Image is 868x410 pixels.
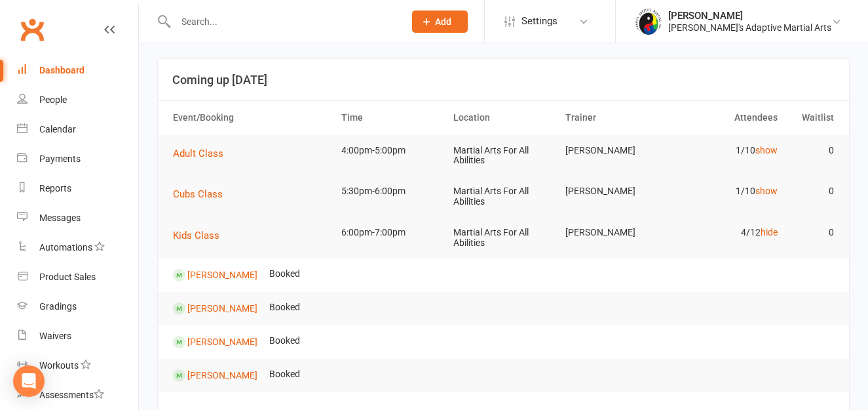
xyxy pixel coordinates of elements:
[559,217,671,248] td: [PERSON_NAME]
[447,101,559,134] th: Location
[173,148,223,159] span: Adult Class
[447,176,559,217] td: Martial Arts For All Abilities
[173,230,219,241] span: Kids Class
[783,176,840,207] td: 0
[335,217,447,248] td: 6:00pm-7:00pm
[39,360,79,371] div: Workouts
[412,10,468,33] button: Add
[435,16,451,27] span: Add
[39,65,85,75] div: Dashboard
[187,337,257,347] a: [PERSON_NAME]
[263,258,306,289] td: Booked
[39,154,81,164] div: Payments
[17,292,138,321] a: Gradings
[263,292,306,323] td: Booked
[39,213,81,223] div: Messages
[39,301,77,312] div: Gradings
[167,101,335,134] th: Event/Booking
[39,124,76,134] div: Calendar
[17,85,138,115] a: People
[755,145,778,155] a: show
[783,135,840,166] td: 0
[17,115,138,144] a: Calendar
[17,174,138,203] a: Reports
[783,217,840,248] td: 0
[13,365,45,397] div: Open Intercom Messenger
[755,186,778,196] a: show
[17,380,138,410] a: Assessments
[17,351,138,380] a: Workouts
[668,22,831,33] div: [PERSON_NAME]'s Adaptive Martial Arts
[16,13,48,46] a: Clubworx
[761,227,778,237] a: hide
[671,176,783,207] td: 1/10
[173,228,229,243] button: Kids Class
[783,101,840,134] th: Waitlist
[559,101,671,134] th: Trainer
[447,217,559,258] td: Martial Arts For All Abilities
[39,242,92,253] div: Automations
[335,101,447,134] th: Time
[559,135,671,166] td: [PERSON_NAME]
[39,94,67,105] div: People
[263,359,306,390] td: Booked
[187,370,257,380] a: [PERSON_NAME]
[668,10,831,22] div: [PERSON_NAME]
[335,176,447,207] td: 5:30pm-6:00pm
[17,321,138,351] a: Waivers
[559,176,671,207] td: [PERSON_NAME]
[671,217,783,248] td: 4/12
[173,188,223,200] span: Cubs Class
[447,135,559,176] td: Martial Arts For All Abilities
[17,144,138,174] a: Payments
[173,146,233,161] button: Adult Class
[17,56,138,85] a: Dashboard
[172,12,395,31] input: Search...
[263,325,306,356] td: Booked
[671,135,783,166] td: 1/10
[39,390,104,400] div: Assessments
[39,183,71,194] div: Reports
[17,262,138,292] a: Product Sales
[17,233,138,262] a: Automations
[17,203,138,233] a: Messages
[335,135,447,166] td: 4:00pm-5:00pm
[671,101,783,134] th: Attendees
[172,73,835,87] h3: Coming up [DATE]
[39,272,96,282] div: Product Sales
[173,186,232,202] button: Cubs Class
[635,9,662,35] img: thumb_image1687980372.png
[187,270,257,280] a: [PERSON_NAME]
[187,303,257,314] a: [PERSON_NAME]
[521,7,557,36] span: Settings
[39,331,71,341] div: Waivers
